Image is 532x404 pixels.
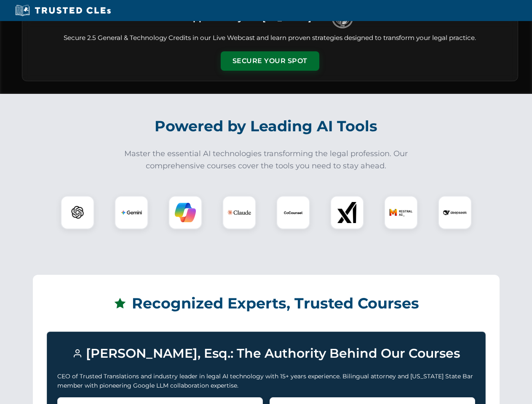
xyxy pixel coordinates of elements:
[168,196,202,229] div: Copilot
[121,202,142,223] img: Gemini Logo
[222,196,256,229] div: Claude
[337,202,358,223] img: xAI Logo
[330,196,364,229] div: xAI
[227,201,251,224] img: Claude Logo
[119,148,414,172] p: Master the essential AI technologies transforming the legal profession. Our comprehensive courses...
[221,51,319,71] button: Secure Your Spot
[32,33,508,43] p: Secure 2.5 General & Technology Credits in our Live Webcast and learn proven strategies designed ...
[47,289,486,318] h2: Recognized Experts, Trusted Courses
[283,202,304,223] img: CoCounsel Logo
[13,4,113,17] img: Trusted CLEs
[276,196,310,229] div: CoCounsel
[65,200,90,225] img: ChatGPT Logo
[57,372,475,391] p: CEO of Trusted Translations and industry leader in legal AI technology with 15+ years experience....
[443,201,467,224] img: DeepSeek Logo
[61,196,94,229] div: ChatGPT
[438,196,472,229] div: DeepSeek
[115,196,148,229] div: Gemini
[33,112,500,141] h2: Powered by Leading AI Tools
[57,342,475,365] h3: [PERSON_NAME], Esq.: The Authority Behind Our Courses
[175,202,196,223] img: Copilot Logo
[384,196,418,229] div: Mistral AI
[389,201,413,224] img: Mistral AI Logo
